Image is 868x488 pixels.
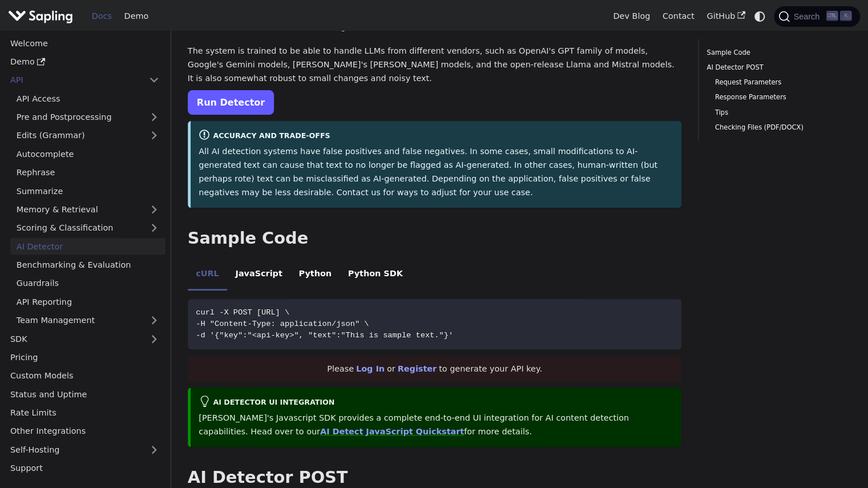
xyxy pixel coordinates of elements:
[196,320,369,328] span: -H "Content-Type: application/json" \
[188,90,274,115] a: Run Detector
[607,7,656,25] a: Dev Blog
[10,293,165,310] a: API Reporting
[706,62,847,73] a: AI Detector POST
[290,259,340,291] li: Python
[4,441,165,458] a: Self-Hosting
[10,183,165,199] a: Summarize
[320,427,464,436] a: AI Detect JavaScript Quickstart
[8,8,77,25] a: Sapling.ai
[86,7,118,25] a: Docs
[790,12,826,21] span: Search
[10,312,165,329] a: Team Management
[188,45,681,85] p: The system is trained to be able to handle LLMs from different vendors, such as OpenAI's GPT fami...
[4,423,165,439] a: Other Integrations
[199,412,673,439] p: [PERSON_NAME]'s Javascript SDK provides a complete end-to-end UI integration for AI content detec...
[196,308,289,317] span: curl -X POST [URL] \
[143,72,165,88] button: Collapse sidebar category 'API'
[356,364,385,373] a: Log In
[196,331,453,340] span: -d '{"key":"<api-key>", "text":"This is sample text."}'
[4,349,165,366] a: Pricing
[656,7,701,25] a: Contact
[715,107,843,118] a: Tips
[188,228,681,249] h2: Sample Code
[10,275,165,292] a: Guardrails
[10,220,165,236] a: Scoring & Classification
[188,357,681,382] div: Please or to generate your API key.
[10,257,165,273] a: Benchmarking & Evaluation
[188,467,681,488] h2: AI Detector POST
[10,127,165,144] a: Edits (Grammar)
[4,54,165,70] a: Demo
[10,109,165,126] a: Pre and Postprocessing
[199,145,673,199] p: All AI detection systems have false positives and false negatives. In some cases, small modificat...
[199,396,673,409] div: AI Detector UI integration
[4,72,143,88] a: API
[143,330,165,347] button: Expand sidebar category 'SDK'
[398,364,437,373] a: Register
[10,164,165,181] a: Rephrase
[10,201,165,218] a: Memory & Retrieval
[118,7,155,25] a: Demo
[10,90,165,107] a: API Access
[4,460,165,477] a: Support
[700,7,751,25] a: GitHub
[4,368,165,384] a: Custom Models
[715,92,843,103] a: Response Parameters
[10,146,165,162] a: Autocomplete
[774,6,859,27] button: Search (Ctrl+K)
[4,35,165,51] a: Welcome
[227,259,290,291] li: JavaScript
[840,11,851,21] kbd: K
[8,8,73,25] img: Sapling.ai
[706,47,847,58] a: Sample Code
[4,386,165,402] a: Status and Uptime
[715,122,843,133] a: Checking Files (PDF/DOCX)
[10,238,165,255] a: AI Detector
[340,259,411,291] li: Python SDK
[752,8,768,25] button: Switch between dark and light mode (currently system mode)
[829,449,857,477] iframe: Intercom live chat
[715,77,843,88] a: Request Parameters
[199,129,673,143] div: Accuracy and Trade-offs
[4,405,165,421] a: Rate Limits
[188,259,227,291] li: cURL
[4,330,143,347] a: SDK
